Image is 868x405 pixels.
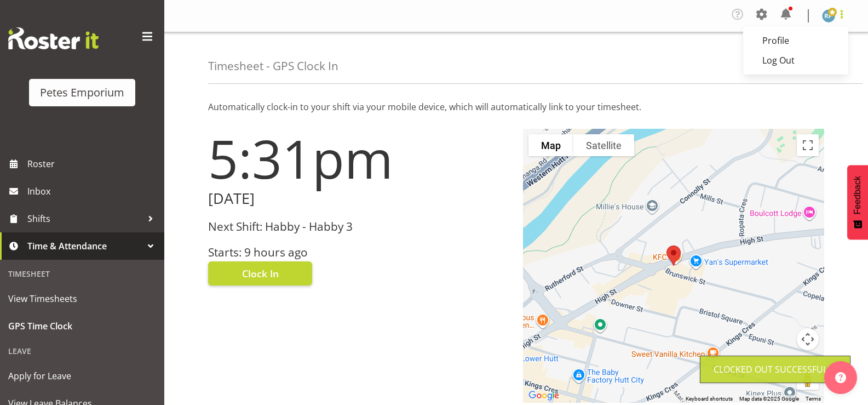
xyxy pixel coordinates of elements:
button: Map camera controls [797,328,819,350]
img: help-xxl-2.png [835,372,846,383]
h3: Starts: 9 hours ago [208,246,510,259]
span: Apply for Leave [8,368,156,384]
div: Leave [3,340,162,362]
h3: Next Shift: Habby - Habby 3 [208,220,510,233]
span: Map data ©2025 Google [739,396,799,402]
span: View Timesheets [8,290,156,307]
a: Log Out [743,50,848,70]
button: Clock In [208,261,312,286]
span: Time & Attendance [27,238,142,254]
a: Apply for Leave [3,362,162,390]
button: Show satellite imagery [573,134,634,156]
div: Clocked out Successfully [714,363,837,376]
div: Petes Emporium [40,84,124,101]
button: Toggle fullscreen view [797,134,819,156]
h2: [DATE] [208,190,510,207]
span: Roster [27,156,159,172]
img: Rosterit website logo [8,27,99,49]
span: Feedback [853,176,863,214]
button: Keyboard shortcuts [686,395,733,403]
img: Google [526,389,562,403]
a: View Timesheets [3,285,162,312]
span: GPS Time Clock [8,318,156,334]
span: Clock In [242,266,279,281]
button: Feedback - Show survey [847,165,868,239]
img: reina-puketapu721.jpg [822,9,835,22]
a: Open this area in Google Maps (opens a new window) [526,389,562,403]
p: Automatically clock-in to your shift via your mobile device, which will automatically link to you... [208,100,824,113]
h4: Timesheet - GPS Clock In [208,60,338,72]
div: Timesheet [3,263,162,285]
span: Inbox [27,183,159,199]
a: Profile [743,31,848,50]
span: Shifts [27,210,142,227]
a: Terms (opens in new tab) [806,396,821,402]
a: GPS Time Clock [3,312,162,340]
h1: 5:31pm [208,129,510,188]
button: Show street map [528,134,573,156]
